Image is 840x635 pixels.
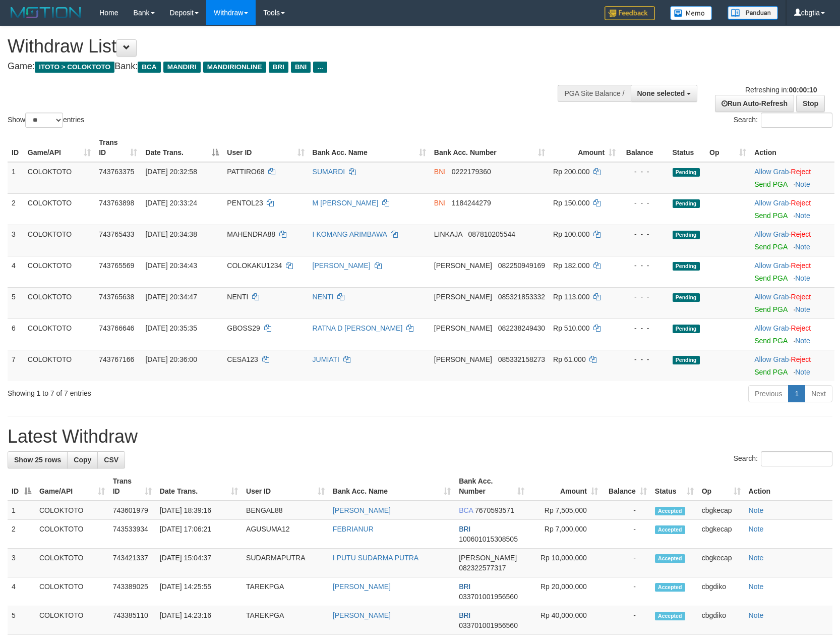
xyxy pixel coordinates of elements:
[498,355,545,363] span: Copy 085332158273 to clipboard
[24,350,95,381] td: COLOKTOTO
[669,133,706,162] th: Status
[705,133,750,162] th: Op: activate to sort column ascending
[553,199,589,207] span: Rp 150.000
[728,6,778,20] img: panduan.png
[655,583,685,592] span: Accepted
[624,292,664,302] div: - - -
[242,549,329,577] td: SUDARMAPUTRA
[698,520,745,549] td: cbgkecap
[624,354,664,364] div: - - -
[434,168,446,176] span: BNI
[553,168,589,176] span: Rp 200.000
[313,168,345,176] a: SUMARDI
[602,606,651,635] td: -
[141,133,223,162] th: Date Trans.: activate to sort column descending
[602,549,651,577] td: -
[715,95,794,112] a: Run Auto-Refresh
[754,368,787,376] a: Send PGA
[761,113,832,128] input: Search:
[8,384,342,398] div: Showing 1 to 7 of 7 entries
[805,385,832,402] a: Next
[698,472,745,501] th: Op: activate to sort column ascending
[333,525,374,533] a: FEBRIANUR
[528,606,602,635] td: Rp 40,000,000
[203,62,266,73] span: MANDIRIONLINE
[624,198,664,208] div: - - -
[528,577,602,606] td: Rp 20,000,000
[145,168,197,176] span: [DATE] 20:32:58
[791,199,811,207] a: Reject
[8,427,832,447] h1: Latest Withdraw
[156,577,242,606] td: [DATE] 14:25:55
[309,133,430,162] th: Bank Acc. Name: activate to sort column ascending
[24,319,95,350] td: COLOKTOTO
[673,293,700,302] span: Pending
[8,62,550,72] h4: Game: Bank:
[734,451,832,466] label: Search:
[750,225,834,256] td: ·
[750,287,834,319] td: ·
[145,324,197,332] span: [DATE] 20:35:35
[468,230,515,238] span: Copy 087810205544 to clipboard
[459,564,506,572] span: Copy 082322577317 to clipboard
[14,456,61,464] span: Show 25 rows
[24,162,95,194] td: COLOKTOTO
[313,324,403,332] a: RATNA D [PERSON_NAME]
[754,243,787,251] a: Send PGA
[8,319,24,350] td: 6
[624,167,664,177] div: - - -
[624,260,664,271] div: - - -
[227,293,248,301] span: NENTI
[750,193,834,225] td: ·
[791,355,811,363] a: Reject
[789,86,817,94] strong: 00:00:10
[269,62,288,73] span: BRI
[750,133,834,162] th: Action
[754,180,787,188] a: Send PGA
[795,305,810,313] a: Note
[498,261,545,270] span: Copy 082250949169 to clipboard
[242,501,329,520] td: BENGAL88
[35,501,109,520] td: COLOKTOTO
[227,168,264,176] span: PATTIRO68
[145,199,197,207] span: [DATE] 20:33:24
[791,230,811,238] a: Reject
[8,225,24,256] td: 3
[750,319,834,350] td: ·
[35,549,109,577] td: COLOKTOTO
[313,261,371,270] a: [PERSON_NAME]
[553,230,589,238] span: Rp 100.000
[8,577,35,606] td: 4
[754,199,789,207] a: Allow Grab
[795,337,810,345] a: Note
[8,113,84,128] label: Show entries
[459,593,518,601] span: Copy 033701001956560 to clipboard
[430,133,549,162] th: Bank Acc. Number: activate to sort column ascending
[156,606,242,635] td: [DATE] 14:23:16
[333,583,391,591] a: [PERSON_NAME]
[673,325,700,333] span: Pending
[99,168,134,176] span: 743763375
[109,549,156,577] td: 743421337
[156,472,242,501] th: Date Trans.: activate to sort column ascending
[553,324,589,332] span: Rp 510.000
[291,62,311,73] span: BNI
[145,355,197,363] span: [DATE] 20:36:00
[459,525,470,533] span: BRI
[242,606,329,635] td: TAREKPGA
[227,355,258,363] span: CESA123
[455,472,528,501] th: Bank Acc. Number: activate to sort column ascending
[549,133,620,162] th: Amount: activate to sort column ascending
[754,230,789,238] a: Allow Grab
[313,355,339,363] a: JUMIATI
[459,583,470,591] span: BRI
[655,525,685,534] span: Accepted
[145,261,197,270] span: [DATE] 20:34:43
[734,113,832,128] label: Search:
[745,472,832,501] th: Action
[24,193,95,225] td: COLOKTOTO
[528,472,602,501] th: Amount: activate to sort column ascending
[156,501,242,520] td: [DATE] 18:39:16
[754,261,789,270] a: Allow Grab
[163,62,201,73] span: MANDIRI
